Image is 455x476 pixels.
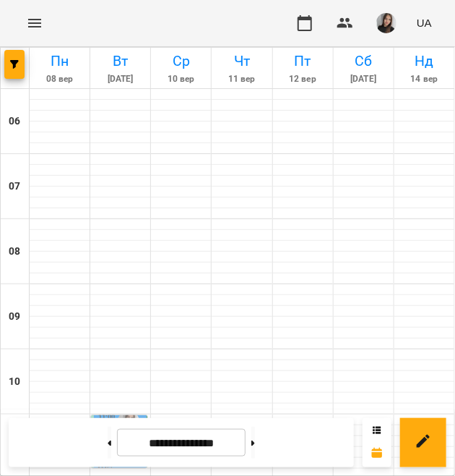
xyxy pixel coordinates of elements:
h6: 10 вер [153,72,209,86]
button: UA [411,9,438,36]
h6: 06 [9,114,20,129]
h6: Сб [336,50,391,72]
h6: Ср [153,50,209,72]
h6: Нд [396,50,452,72]
button: Menu [17,6,52,41]
h6: 08 [9,244,20,260]
h6: [DATE] [336,72,391,86]
h6: Чт [214,50,269,72]
img: 8aa039413e5d84697a75987b246b0c39.jpg [376,13,396,33]
h6: 09 [9,309,20,325]
h6: 11 вер [214,72,269,86]
h6: Пн [32,50,87,72]
span: UA [417,15,432,30]
h6: 14 вер [396,72,452,86]
h6: 12 вер [275,72,331,86]
h6: Вт [92,50,148,72]
h6: 07 [9,179,20,195]
h6: 08 вер [32,72,87,86]
h6: [DATE] [92,72,148,86]
h6: Пт [275,50,331,72]
h6: 10 [9,374,20,390]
